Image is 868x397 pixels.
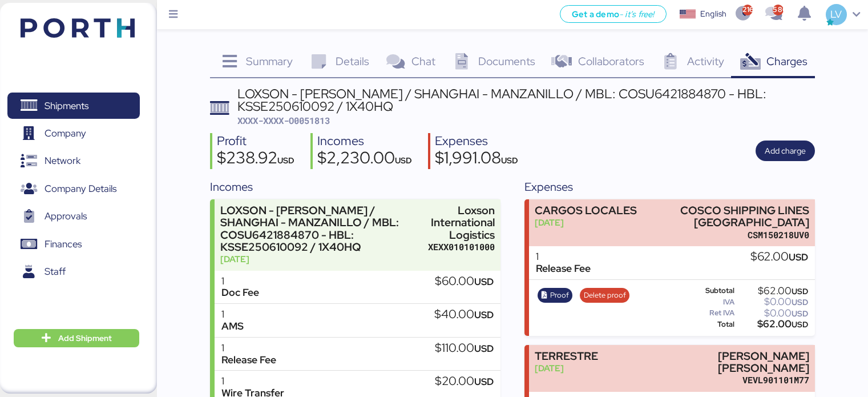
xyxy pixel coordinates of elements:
div: $62.00 [737,320,808,328]
div: LOXSON - [PERSON_NAME] / SHANGHAI - MANZANILLO / MBL: COSU6421884870 - HBL: KSSE250610092 / 1X40HQ [220,204,423,253]
div: $2,230.00 [317,150,412,169]
div: LOXSON - [PERSON_NAME] / SHANGHAI - MANZANILLO / MBL: COSU6421884870 - HBL: KSSE250610092 / 1X40HQ [237,87,815,113]
div: XEXX010101000 [428,241,495,253]
div: Incomes [317,133,412,150]
span: USD [474,375,494,388]
span: Network [45,153,80,169]
a: Staff [7,259,140,285]
div: 1 [221,275,259,287]
div: $238.92 [217,150,294,169]
div: Expenses [524,178,814,195]
button: Add charge [756,141,815,161]
span: USD [792,297,808,307]
div: CSM150218UV0 [644,229,809,241]
div: $1,991.08 [435,150,518,169]
a: Company Details [7,176,140,202]
div: COSCO SHIPPING LINES [GEOGRAPHIC_DATA] [644,204,809,228]
span: Approvals [45,208,87,224]
span: Chat [411,54,435,69]
div: Incomes [210,178,500,195]
span: LV [830,7,842,22]
div: 1 [221,308,244,320]
span: USD [277,155,294,166]
span: Finances [45,236,82,252]
span: Company [45,125,86,142]
div: $62.00 [737,287,808,295]
a: Company [7,121,140,147]
span: USD [395,155,412,166]
span: Company Details [45,181,116,197]
div: [DATE] [535,216,637,228]
div: Doc Fee [221,287,259,299]
div: [DATE] [220,253,423,265]
button: Add Shipment [14,329,139,347]
span: Staff [45,263,66,280]
div: $110.00 [435,342,494,355]
span: Collaborators [578,54,644,69]
div: IVA [685,298,734,306]
span: Details [336,54,369,69]
div: 1 [221,375,284,387]
div: English [700,8,726,20]
span: USD [792,286,808,296]
div: $20.00 [435,375,494,388]
span: USD [789,251,808,263]
a: Finances [7,231,140,258]
div: AMS [221,320,244,332]
div: $0.00 [737,298,808,306]
div: 1 [536,251,591,263]
span: Delete proof [584,289,626,302]
span: Proof [550,289,569,302]
div: Expenses [435,133,518,150]
a: Network [7,148,140,174]
div: $0.00 [737,309,808,318]
div: Subtotal [685,287,734,295]
div: 1 [221,342,276,354]
button: Proof [538,288,573,303]
span: Documents [478,54,535,69]
span: Summary [246,54,293,69]
span: USD [474,342,494,355]
a: Approvals [7,203,140,230]
span: XXXX-XXXX-O0051813 [237,115,330,126]
div: [PERSON_NAME] [PERSON_NAME] [644,350,809,374]
div: $60.00 [435,275,494,288]
span: USD [474,275,494,288]
div: VEVL901101M77 [644,374,809,386]
div: [DATE] [535,362,598,374]
div: Loxson International Logistics [428,204,495,240]
span: Activity [687,54,724,69]
span: Shipments [45,98,88,114]
span: USD [792,308,808,319]
div: TERRESTRE [535,350,598,362]
div: $40.00 [434,308,494,321]
div: $62.00 [750,251,808,263]
div: Ret IVA [685,309,734,317]
span: USD [792,319,808,330]
span: Add charge [765,144,806,158]
span: Add Shipment [58,331,112,345]
span: USD [474,308,494,321]
button: Menu [164,5,183,25]
span: USD [501,155,518,166]
div: CARGOS LOCALES [535,204,637,216]
a: Shipments [7,93,140,119]
div: Release Fee [221,354,276,366]
div: Total [685,320,734,328]
span: Charges [766,54,808,69]
button: Delete proof [580,288,629,303]
div: Profit [217,133,294,150]
div: Release Fee [536,263,591,275]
